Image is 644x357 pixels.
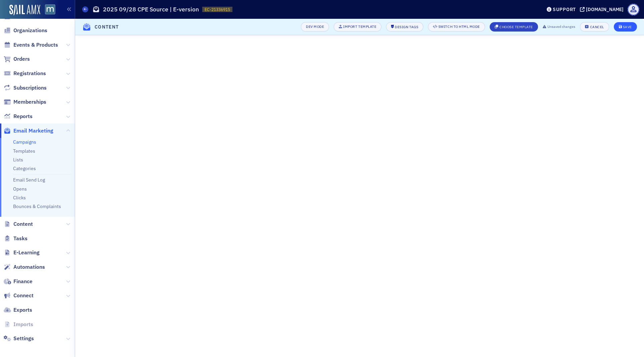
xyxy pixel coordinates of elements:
img: SailAMX [9,5,40,15]
span: Connect [13,292,34,299]
span: Profile [628,4,639,15]
a: Bounces & Complaints [13,203,61,209]
span: Organizations [13,27,47,34]
div: Import Template [343,25,376,29]
a: Campaigns [13,139,36,145]
h1: 2025 09/28 CPE Source | E-version [103,5,199,13]
a: Exports [4,306,32,314]
button: Save [614,22,637,32]
a: Email Marketing [4,127,53,135]
a: Orders [4,55,30,63]
span: Automations [13,263,45,271]
a: Finance [4,278,33,285]
a: Settings [4,335,34,342]
div: Support [553,6,576,12]
div: Switch to HTML Mode [438,25,480,29]
span: Reports [13,113,33,120]
span: Content [13,220,33,228]
div: Cancel [590,25,604,29]
button: [DOMAIN_NAME] [580,7,626,12]
a: Connect [4,292,34,299]
div: Choose Template [499,25,533,29]
a: Opens [13,186,27,192]
span: Tasks [13,235,28,242]
a: Categories [13,165,36,171]
span: Finance [13,278,33,285]
span: Email Marketing [13,127,53,135]
button: Dev Mode [301,22,329,32]
a: E-Learning [4,249,40,256]
span: E-Learning [13,249,40,256]
a: Memberships [4,98,46,106]
a: Imports [4,321,33,328]
a: Organizations [4,27,47,34]
a: View Homepage [40,4,55,16]
div: [DOMAIN_NAME] [586,6,624,12]
a: Email Send Log [13,177,45,183]
button: Design Tags [386,22,423,32]
span: Subscriptions [13,84,47,92]
a: Lists [13,157,23,163]
span: Orders [13,55,30,63]
button: Choose Template [490,22,538,32]
span: Settings [13,335,34,342]
a: Registrations [4,70,46,77]
a: Reports [4,113,33,120]
div: Save [623,25,632,29]
span: Exports [13,306,32,314]
a: Subscriptions [4,84,47,92]
button: Switch to HTML Mode [428,22,485,32]
a: Events & Products [4,41,58,49]
h4: Content [95,23,119,31]
div: Design Tags [395,25,418,29]
span: Unsaved changes [547,24,575,30]
a: Clicks [13,195,26,201]
span: Registrations [13,70,46,77]
a: Content [4,220,33,228]
span: Imports [13,321,33,328]
a: Templates [13,148,35,154]
span: EC-21336915 [205,7,230,12]
a: Tasks [4,235,28,242]
span: Events & Products [13,41,58,49]
button: Import Template [334,22,381,32]
img: SailAMX [45,4,55,15]
a: Automations [4,263,45,271]
button: Cancel [580,22,609,32]
span: Memberships [13,98,46,106]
